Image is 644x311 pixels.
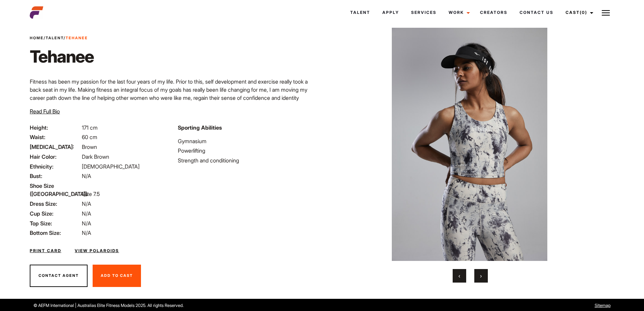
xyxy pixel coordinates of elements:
[30,153,80,161] span: Hair Color:
[75,248,119,254] a: View Polaroids
[46,36,64,40] a: Talent
[480,272,482,279] span: Next
[30,265,88,287] button: Contact Agent
[559,3,597,22] a: Cast(0)
[474,3,514,22] a: Creators
[82,153,109,160] span: Dark Brown
[178,147,318,155] li: Powerlifting
[443,3,474,22] a: Work
[30,124,80,132] span: Height:
[101,273,133,278] span: Add To Cast
[30,182,80,198] span: Shoe Size ([GEOGRAPHIC_DATA]):
[30,46,94,67] h1: Tehanee
[82,200,91,207] span: N/A
[30,200,80,208] span: Dress Size:
[30,6,43,19] img: cropped-aefm-brand-fav-22-square.png
[66,36,88,40] strong: Tehanee
[595,303,611,308] a: Sitemap
[405,3,443,22] a: Services
[82,229,91,236] span: N/A
[30,248,61,254] a: Print Card
[602,9,610,17] img: Burger icon
[30,35,88,41] span: / /
[82,163,140,170] span: [DEMOGRAPHIC_DATA]
[344,3,376,22] a: Talent
[33,302,366,309] p: © AEFM International | Australias Elite Fitness Models 2025. All rights Reserved.
[82,210,91,217] span: N/A
[458,272,460,279] span: Previous
[514,3,559,22] a: Contact Us
[30,219,80,227] span: Top Size:
[30,36,44,40] a: Home
[30,143,80,151] span: [MEDICAL_DATA]:
[30,108,60,115] span: Read Full Bio
[376,3,405,22] a: Apply
[82,143,97,150] span: Brown
[580,10,587,15] span: (0)
[30,107,60,115] button: Read Full Bio
[178,124,222,131] strong: Sporting Abilities
[30,77,318,118] p: Fitness has been my passion for the last four years of my life. Prior to this, self development a...
[82,124,98,131] span: 171 cm
[30,133,80,141] span: Waist:
[82,191,100,197] span: Size 7.5
[178,137,318,145] li: Gymnasium
[82,220,91,227] span: N/A
[30,209,80,218] span: Cup Size:
[30,172,80,180] span: Bust:
[82,173,91,179] span: N/A
[338,28,601,261] img: EVERLAST Campaign Shoot Tehanee AEFM International17
[93,265,141,287] button: Add To Cast
[30,229,80,237] span: Bottom Size:
[82,134,97,140] span: 60 cm
[178,156,318,164] li: Strength and conditioning
[30,162,80,171] span: Ethnicity:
